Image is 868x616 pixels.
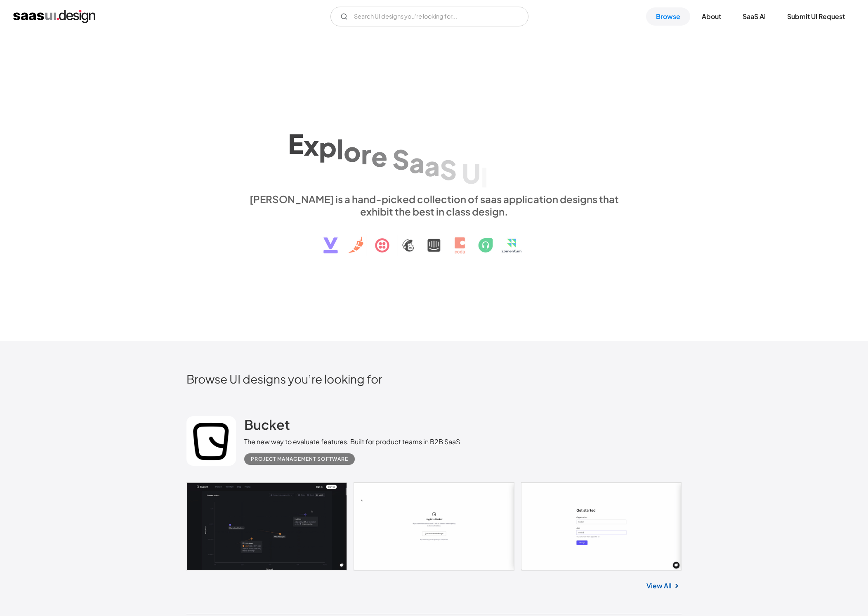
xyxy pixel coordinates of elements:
[392,143,409,175] div: S
[244,416,290,437] a: Bucket
[13,10,95,23] a: home
[309,218,559,261] img: text, icon, saas logo
[244,121,624,185] h1: Explore SaaS UI design patterns & interactions.
[361,138,371,170] div: r
[330,7,528,26] form: Email Form
[425,150,440,182] div: a
[481,161,488,193] div: I
[646,7,690,26] a: Browse
[244,437,460,447] div: The new way to evaluate features. Built for product teams in B2B SaaS
[733,7,776,26] a: SaaS Ai
[462,157,481,189] div: U
[288,127,304,159] div: E
[777,7,855,26] a: Submit UI Request
[244,193,624,218] div: [PERSON_NAME] is a hand-picked collection of saas application designs that exhibit the best in cl...
[319,131,337,163] div: p
[337,133,344,165] div: l
[692,7,731,26] a: About
[244,416,290,433] h2: Bucket
[440,153,457,185] div: S
[304,129,319,161] div: x
[186,372,682,386] h2: Browse UI designs you’re looking for
[371,140,387,172] div: e
[330,7,528,26] input: Search UI designs you're looking for...
[646,581,672,591] a: View All
[251,454,348,464] div: Project Management Software
[409,147,425,178] div: a
[344,135,361,167] div: o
